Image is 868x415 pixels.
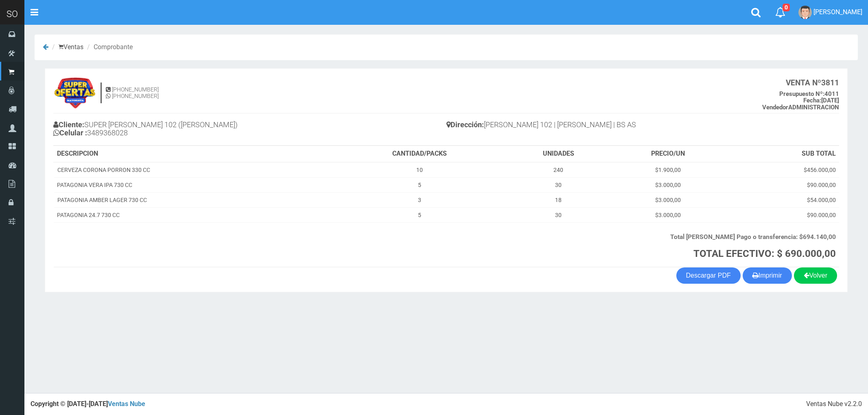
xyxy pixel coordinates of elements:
img: 6e4c2c31a476ec0362dbb77bd05c4b60.jpg [53,77,96,109]
td: $1.900,00 [612,162,725,178]
td: CERVEZA CORONA PORRON 330 CC [54,162,334,178]
b: Dirección: [446,120,484,129]
td: PATAGONIA AMBER LAGER 730 CC [54,192,334,207]
td: $3.000,00 [612,177,725,192]
img: User Image [798,6,812,19]
td: $3.000,00 [612,192,725,207]
b: Celular : [53,128,87,137]
button: Imprimir [743,267,792,284]
h4: SUPER [PERSON_NAME] 102 ([PERSON_NAME]) 3489368028 [53,119,446,141]
th: UNIDADES [505,146,612,162]
td: 5 [334,177,505,192]
b: ADMINISTRACION [762,104,839,111]
td: $456.000,00 [725,162,839,178]
strong: Copyright © [DATE]-[DATE] [31,400,145,408]
strong: TOTAL EFECTIVO: $ 690.000,00 [693,248,836,259]
li: Comprobante [85,43,133,52]
td: $90.000,00 [725,207,839,222]
a: Descargar PDF [676,267,741,284]
td: 10 [334,162,505,178]
h4: [PERSON_NAME] 102 | [PERSON_NAME] | BS AS [446,119,840,133]
h5: [PHONE_NUMBER] [PHONE_NUMBER] [106,87,159,99]
th: PRECIO/UN [612,146,725,162]
td: 18 [505,192,612,207]
td: $3.000,00 [612,207,725,222]
td: $54.000,00 [725,192,839,207]
li: Ventas [50,43,83,52]
td: $90.000,00 [725,177,839,192]
div: Ventas Nube v2.2.0 [806,400,862,409]
a: Ventas Nube [108,400,145,408]
td: 3 [334,192,505,207]
strong: Fecha: [803,97,821,104]
strong: VENTA Nº [786,78,821,87]
td: 30 [505,177,612,192]
strong: Total [PERSON_NAME] Pago o transferencia: $694.140,00 [670,233,836,241]
td: 30 [505,207,612,222]
strong: Vendedor [762,104,788,111]
span: [PERSON_NAME] [813,8,862,16]
b: Cliente: [53,120,84,129]
td: 5 [334,207,505,222]
td: PATAGONIA VERA IPA 730 CC [54,177,334,192]
b: 3811 [786,78,839,87]
b: [DATE] [803,97,839,104]
span: 0 [783,4,790,11]
a: Volver [794,267,837,284]
th: CANTIDAD/PACKS [334,146,505,162]
td: 240 [505,162,612,178]
b: 4011 [779,90,839,98]
th: SUB TOTAL [725,146,839,162]
strong: Presupuesto Nº: [779,90,824,98]
td: PATAGONIA 24.7 730 CC [54,207,334,222]
th: DESCRIPCION [54,146,334,162]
